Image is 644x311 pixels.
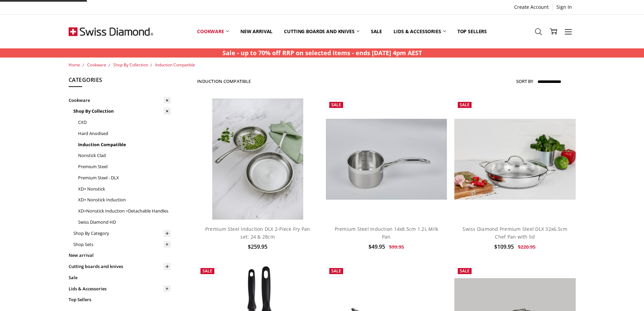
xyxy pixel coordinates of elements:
[518,244,535,250] span: $220.95
[113,62,148,68] a: Shop By Collection
[326,98,447,220] a: Premium Steel Induction 14x8.5cm 1.2L Milk Pan
[73,239,171,250] a: Shop Sets
[326,119,447,200] img: Premium Steel Induction 14x8.5cm 1.2L Milk Pan
[510,2,552,12] a: Create Account
[69,261,171,272] a: Cutting boards and knives
[462,226,567,240] a: Swiss Diamond Premium Steel DLX 32x6.5cm Chef Pan with lid
[69,76,171,87] h5: Categories
[191,16,235,46] a: Cookware
[205,226,310,240] a: Premium Steel Induction DLX 2-Piece Fry Pan set: 24 & 28cm
[69,294,171,305] a: Top Sellers
[69,62,80,68] a: Home
[202,268,212,274] span: Sale
[197,98,318,220] a: Premium steel DLX 2pc fry pan set (28 and 24cm) life style shot
[155,62,195,68] a: Induction Compatible
[69,272,171,283] a: Sale
[69,15,153,48] img: Free Shipping On Every Order
[331,102,341,108] span: Sale
[78,128,171,139] a: Hard Anodised
[335,226,438,240] a: Premium Steel Induction 14x8.5cm 1.2L Milk Pan
[388,16,451,46] a: Lids & Accessories
[78,205,171,217] a: XD+Nonstick Induction +Detachable Handles
[87,62,106,68] a: Cookware
[197,79,251,84] h1: Induction Compatible
[494,243,514,250] span: $109.95
[516,76,533,87] label: Sort By
[69,250,171,261] a: New arrival
[452,16,493,46] a: Top Sellers
[69,95,171,106] a: Cookware
[78,139,171,150] a: Induction Compatible
[78,194,171,205] a: XD+ Nonstick Induction
[78,183,171,195] a: XD+ Nonstick
[78,217,171,228] a: Swiss Diamond HD
[460,268,470,274] span: Sale
[460,102,470,108] span: Sale
[553,2,576,12] a: Sign In
[212,98,303,220] img: Premium steel DLX 2pc fry pan set (28 and 24cm) life style shot
[368,243,385,250] span: $49.95
[248,243,267,250] span: $259.95
[365,16,388,46] a: Sale
[389,244,404,250] span: $99.95
[222,49,422,57] strong: Sale - up to 70% off RRP on selected items - ends [DATE] 4pm AEST
[78,117,171,128] a: CXD
[454,119,575,200] img: Swiss Diamond Premium Steel DLX 32x6.5cm Chef Pan with lid
[278,16,365,46] a: Cutting boards and knives
[331,268,341,274] span: Sale
[454,98,575,220] a: Swiss Diamond Premium Steel DLX 32x6.5cm Chef Pan with lid
[78,161,171,172] a: Premium Steel
[78,150,171,161] a: Nonstick Clad
[235,16,278,46] a: New arrival
[69,283,171,294] a: Lids & Accessories
[78,172,171,183] a: Premium Steel - DLX
[73,228,171,239] a: Shop By Category
[73,106,171,117] a: Shop By Collection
